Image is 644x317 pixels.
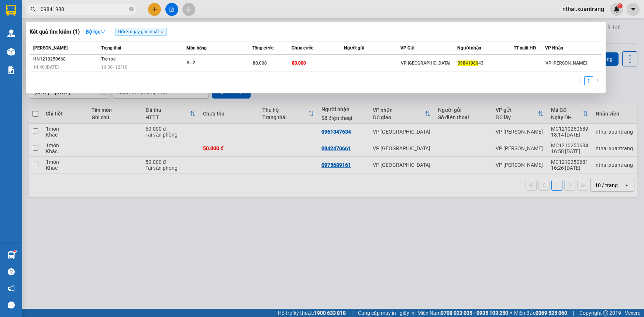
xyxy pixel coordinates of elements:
img: warehouse-icon [7,48,15,56]
h3: Kết quả tìm kiếm ( 1 ) [30,28,80,36]
li: Previous Page [575,76,584,85]
img: solution-icon [7,66,15,74]
span: 09841980 [458,61,478,66]
span: Người nhận [457,45,481,51]
span: VP [PERSON_NAME] [545,61,587,66]
span: close-circle [129,7,134,11]
span: down [100,29,106,34]
img: logo-vxr [6,5,16,16]
span: TT xuất HĐ [514,45,536,51]
span: Người gửi [344,45,364,51]
span: 80.000 [253,61,267,66]
img: warehouse-icon [7,30,15,37]
div: SL: 2 [187,59,242,67]
strong: Bộ lọc [86,29,106,35]
button: left [575,76,584,85]
div: 43 [458,59,513,67]
span: left [578,78,582,83]
a: 1 [585,77,593,85]
span: [PERSON_NAME] [33,45,68,51]
span: Gửi 3 ngày gần nhất [115,28,167,36]
button: right [593,76,602,85]
span: right [595,78,600,83]
span: 16:30 - 12/10 [101,65,127,70]
button: Bộ lọcdown [80,26,111,38]
span: Trạng thái [101,45,121,51]
span: VP Nhận [545,45,563,51]
span: Món hàng [186,45,207,51]
span: close-circle [129,6,134,13]
span: 14:40 [DATE] [33,65,59,70]
span: 80.000 [292,61,306,66]
li: 1 [584,76,593,85]
span: VP Gửi [400,45,414,51]
span: Chưa cước [292,45,313,51]
span: message [8,302,15,309]
span: search [31,7,36,12]
sup: 1 [14,250,16,252]
li: Next Page [593,76,602,85]
span: close [160,30,164,34]
span: notification [8,285,15,292]
input: Tìm tên, số ĐT hoặc mã đơn [41,5,128,13]
div: HN1210250668 [33,55,99,63]
span: Tổng cước [252,45,273,51]
span: VP [GEOGRAPHIC_DATA] [401,61,450,66]
span: question-circle [8,268,15,275]
img: warehouse-icon [7,251,15,259]
span: Trên xe [101,56,116,62]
